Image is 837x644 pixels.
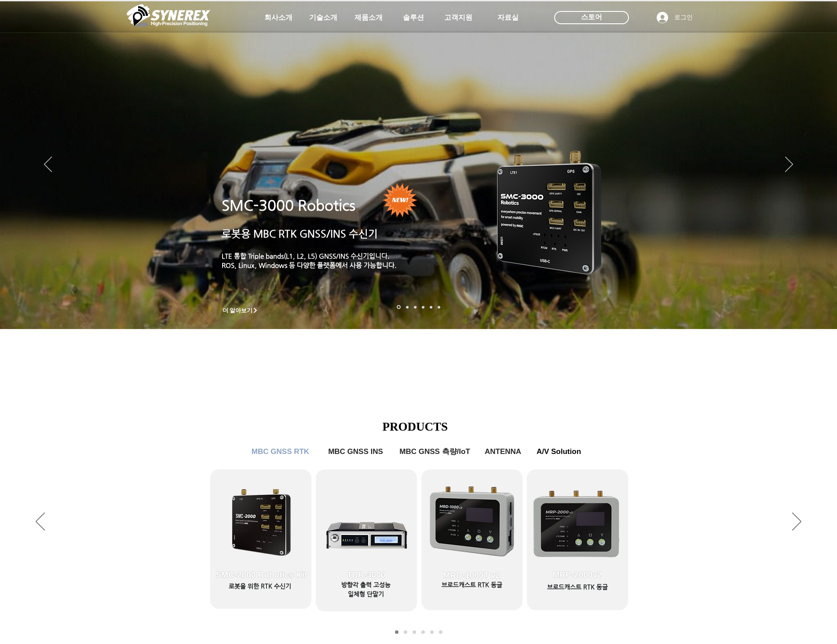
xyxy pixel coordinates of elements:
[443,571,501,580] span: MRD-1000T v2
[399,446,470,457] span: MBC GNSS 측량/IoT
[395,630,398,634] a: MBC GNSS RTK1
[245,443,316,461] a: MBC GNSS RTK
[530,443,588,461] a: A/V Solution
[581,12,602,22] span: 스토어
[397,305,401,309] a: 로봇- SMC 2000
[316,469,417,606] a: TDR-3000
[430,306,432,308] a: 로봇
[222,252,390,260] a: LTE 통합 Triple bands(L1, L2, L5) GNSS/INS 수신기입니다.
[414,306,417,308] a: 측량 IoT
[347,9,391,26] a: 제품소개
[264,13,292,22] span: 회사소개
[485,447,521,456] span: ANTENNA
[127,2,210,29] img: 씨너렉스_White_simbol_대지 1.png
[355,13,383,22] span: 제품소개
[422,306,424,308] a: 자율주행
[406,306,409,308] a: 드론 8 - SMC 2000
[223,307,253,315] span: 더 알아보기
[222,228,378,239] a: 로봇용 MBC RTK GNSS/INS 수신기
[222,197,355,214] a: SMC-3000 Robotics
[486,9,530,26] a: 자료실
[301,9,345,26] a: 기술소개
[309,13,337,22] span: 기술소개
[383,420,448,433] span: PRODUCTS
[785,157,793,173] button: 다음
[404,630,407,634] a: MBC GNSS RTK2
[222,261,397,269] a: ROS, Linux, Windows 등 다양한 플랫폼에서 사용 가능합니다.
[554,11,629,24] div: 스토어
[256,9,300,26] a: 회사소개
[391,9,435,26] a: 솔루션
[44,157,52,173] button: 이전
[252,447,309,456] span: MBC GNSS RTK
[36,512,45,532] button: 이전
[444,13,472,22] span: 고객지원
[216,570,307,580] span: SMC-2000 Robotics Kit
[527,469,628,606] a: MRP-2000v2
[394,305,443,309] nav: 슬라이드
[481,443,525,461] a: ANTENNA
[323,443,389,461] a: MBC GNSS INS
[328,447,383,456] span: MBC GNSS INS
[430,630,434,634] a: ANTENNA
[211,469,312,606] a: SMC-2000 Robotics Kit
[537,447,581,456] span: A/V Solution
[421,470,523,606] a: MRD-1000T v2
[438,306,440,308] a: 정밀농업
[671,13,696,22] span: 로그인
[436,9,480,26] a: 고객지원
[403,13,424,22] span: 솔루션
[651,9,699,26] button: 로그인
[792,512,801,532] button: 다음
[421,630,425,634] a: MBC GNSS 측량/IoT
[553,570,602,580] span: MRP-2000v2
[219,305,263,316] a: 더 알아보기
[485,138,614,285] img: KakaoTalk_20241224_155801212.png
[392,630,445,634] nav: 슬라이드
[347,570,386,580] span: TDR-3000
[413,630,416,634] a: MBC GNSS INS
[497,13,519,22] span: 자료실
[393,443,477,461] a: MBC GNSS 측량/IoT
[439,630,442,634] a: A/V Solution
